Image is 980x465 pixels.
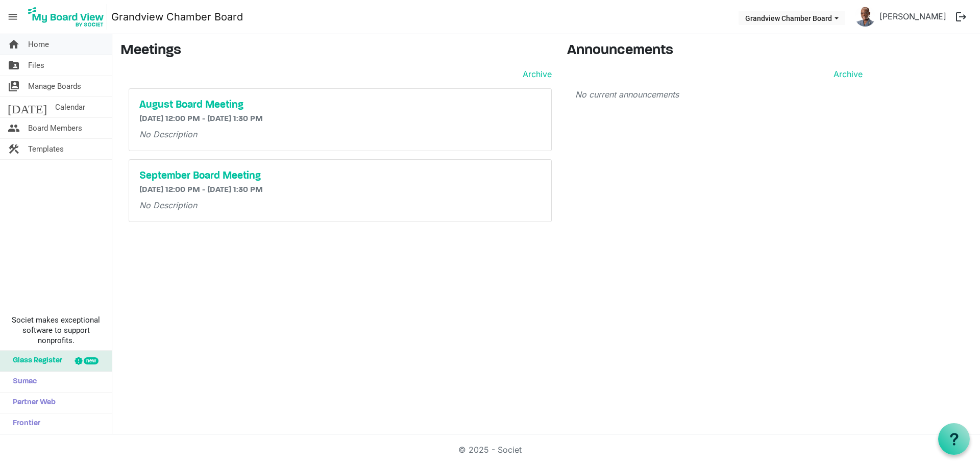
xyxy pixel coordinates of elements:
span: Files [28,55,44,76]
span: menu [3,7,22,27]
span: people [8,118,20,138]
p: No Description [139,199,541,211]
span: Societ makes exceptional software to support nonprofits. [5,315,107,346]
span: Manage Boards [28,76,81,96]
a: [PERSON_NAME] [875,6,950,27]
div: new [84,357,99,364]
a: August Board Meeting [139,99,541,111]
button: Grandview Chamber Board dropdownbutton [739,11,845,25]
span: home [8,34,20,55]
h6: [DATE] 12:00 PM - [DATE] 1:30 PM [139,114,541,124]
a: September Board Meeting [139,170,541,182]
img: s7qfB5MKwdkS9OYTWSwwxl5CWFQ1u8VKxEtO9k2uEE4UF7kKmTQz6CSALKVbR88LrDLtu5HBZSXwr9Ohy9kQtw_thumb.png [855,6,875,27]
span: switch_account [8,76,20,96]
img: My Board View Logo [25,4,107,30]
span: [DATE] [8,97,47,117]
span: Board Members [28,118,82,138]
span: Home [28,34,49,55]
span: Partner Web [8,393,56,413]
p: No current announcements [575,88,863,101]
h3: Announcements [567,42,871,60]
span: Templates [28,139,64,159]
a: Archive [829,68,863,80]
button: logout [950,6,972,28]
h3: Meetings [120,42,552,60]
span: Calendar [55,97,85,117]
p: No Description [139,128,541,140]
span: Frontier [8,413,40,434]
a: My Board View Logo [25,4,111,30]
a: Archive [519,68,552,80]
span: folder_shared [8,55,20,76]
span: construction [8,139,20,159]
h6: [DATE] 12:00 PM - [DATE] 1:30 PM [139,185,541,195]
a: Grandview Chamber Board [111,7,243,27]
span: Glass Register [8,351,62,371]
a: © 2025 - Societ [458,445,522,455]
span: Sumac [8,372,37,392]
